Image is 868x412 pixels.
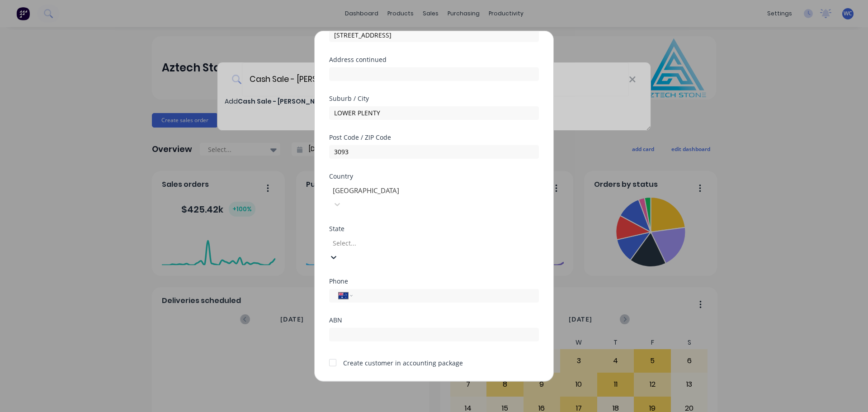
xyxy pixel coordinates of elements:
div: Suburb / City [329,95,539,101]
div: State [329,225,539,232]
div: Create customer in accounting package [343,358,463,367]
div: Country [329,173,539,179]
div: Address continued [329,56,539,62]
div: ABN [329,317,539,323]
div: Phone [329,278,539,284]
div: Post Code / ZIP Code [329,134,539,140]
